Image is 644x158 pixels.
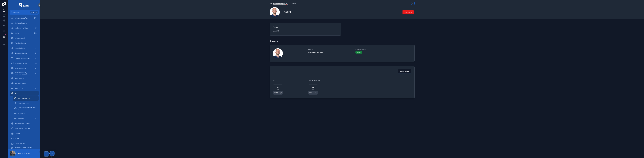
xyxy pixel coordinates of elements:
span: Deals [15,32,19,34]
span: Meine Raketen [15,47,25,49]
a: Meine Raketen [10,46,39,50]
div: 13 [34,62,37,65]
a: Rakete[PERSON_NAME]Status AktivitätAktiv [270,45,414,62]
a: Geplante Projekte1 [10,21,39,25]
span: Abrechnungen 🚀 [273,2,288,5]
a: Minus neu0 [13,116,39,121]
div: Aktiv [357,51,361,54]
span: Geld [15,92,18,94]
span: Provisionsvereinbarungen [18,106,36,110]
span: GU´s, Kosten [15,77,24,79]
a: Raketenstart offen179 [10,16,39,20]
a: Terminkalender [10,41,39,45]
div: 0 [34,52,37,55]
span: Sales-ID Provider [15,62,27,64]
span: Neuanmeldungen [15,52,27,54]
span: SE Gesamt [18,112,25,114]
a: Zugangsdaten [10,141,39,146]
a: Provider [10,131,39,136]
a: Academy [10,136,39,141]
span: Abrechnungen 🚀 [18,97,30,99]
span: [PERSON_NAME]-7559 [273,92,280,94]
span: [PERSON_NAME] [309,92,314,94]
span: Rakete [308,48,352,50]
div: 193 [33,32,37,35]
span: Datum [273,26,338,28]
span: Academy [15,137,21,139]
h1: [DATE] [283,10,291,14]
div: 4 [34,57,37,60]
span: Jump to... [13,11,29,13]
span: Zugangsdaten [15,142,25,144]
a: Order offen0 [10,86,39,91]
a: Hotelbuchungen [10,81,39,86]
span: User Mitarbeiter Rocket Portal [15,146,36,150]
span: Gehaltsabrechnungen [15,122,30,124]
a: SE Gesamt [13,111,39,116]
span: Hotelbuchungen [15,82,26,84]
button: Bearbeiten [398,69,411,74]
span: .pdf [280,92,282,94]
span: Excel Dokument [308,80,320,82]
a: Provisionsvereinbarungen [13,106,39,111]
button: Jump to...CtrlK [10,10,39,15]
a: Gehaltsabrechnungen [10,121,39,126]
span: [PERSON_NAME] [308,51,352,54]
span: Order offen [15,87,23,89]
span: Abrechnung Recruiter [15,127,30,129]
h1: Rakete [270,40,278,43]
a: Sales-ID Provider13 [10,61,39,65]
div: 0 [34,117,37,120]
a: Geld [10,91,39,96]
span: Minus neu [18,117,25,119]
img: App logo [19,3,29,7]
span: Ausweis erstellen [15,67,27,69]
span: Bearbeiten [400,70,409,73]
div: 0 [34,87,37,90]
a: Ausweis erstellen3 [10,66,39,70]
a: Laufende Projekte17 [10,26,39,30]
a: Abrechnungen 🚀 [13,96,39,101]
span: Geplante Projekte [15,22,27,24]
span: Provideranmeldungen [15,57,30,59]
div: 0 [34,72,37,75]
span: Ausweis erstellen [PERSON_NAME] [15,71,33,75]
span: Ctrl [30,11,35,14]
a: Ausweis erstellen [PERSON_NAME]0 [10,71,39,75]
span: Status Aktivität [355,48,388,50]
span: Kosten Raketen [18,102,29,104]
a: Raketen inaktiv [10,36,39,40]
span: PDF [273,80,276,82]
span: Löschen [405,11,412,13]
a: Abrechnungen 🚀 [270,2,288,5]
a: User Mitarbeiter Rocket Portal [10,146,39,151]
div: scrollable content [8,15,40,149]
span: Laufende Projekte [15,27,28,29]
span: Raketen inaktiv [15,37,26,39]
div: 1 [34,22,37,25]
a: [DATE] [290,2,296,5]
div: 3 [34,67,37,70]
span: Provider [15,132,21,134]
a: GU´s, Kosten [10,76,39,81]
div: 179 [33,17,37,20]
span: [DATE] [273,29,338,32]
div: 17 [34,27,37,30]
p: [PERSON_NAME] [18,152,32,155]
span: Terminkalender [15,42,26,44]
span: K [35,11,37,13]
span: Raketenstart offen [15,17,28,19]
a: Provideranmeldungen4 [10,56,39,60]
span: .xlsx [314,92,317,94]
a: Neuanmeldungen0 [10,51,39,55]
a: Deals193 [10,31,39,35]
button: Löschen [403,10,414,14]
a: Kosten Raketen [13,101,39,106]
a: Abrechnung Recruiter [10,126,39,131]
